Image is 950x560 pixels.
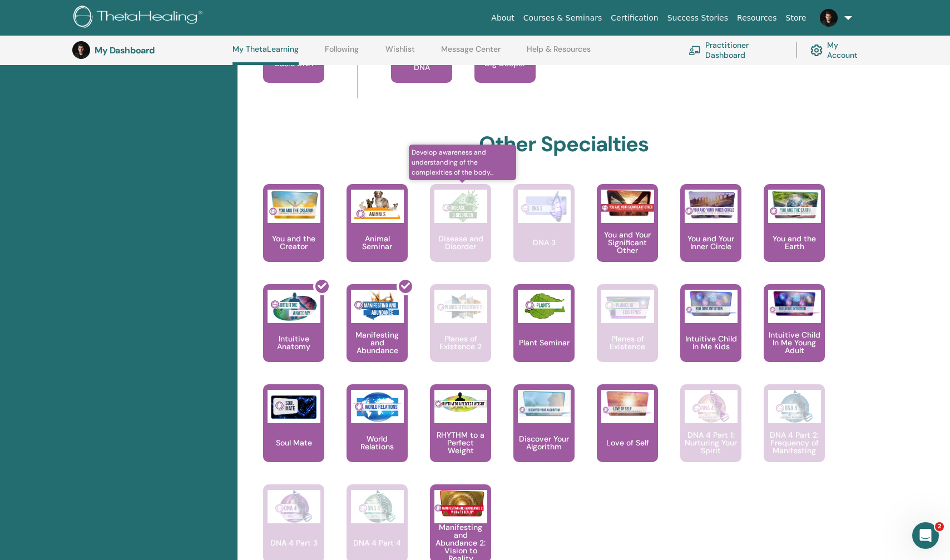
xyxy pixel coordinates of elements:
img: Disease and Disorder [434,190,487,223]
a: RHYTHM to a Perfect Weight RHYTHM to a Perfect Weight [430,384,491,484]
a: DNA 4 Part 1: Nurturing Your Spirit DNA 4 Part 1: Nurturing Your Spirit [680,384,741,484]
a: Love of Self Love of Self [597,384,658,484]
img: default.jpg [72,41,90,59]
img: logo.png [73,6,206,31]
a: My ThetaLearning [232,44,299,65]
img: You and the Earth [768,190,821,220]
a: Plant Seminar Plant Seminar [513,284,575,384]
p: Plant Seminar [514,339,574,346]
a: Intuitive Child In Me Kids Intuitive Child In Me Kids [680,284,741,384]
p: World Relations [347,435,408,450]
img: Discover Your Algorithm [518,390,571,417]
a: Develop awareness and understanding of the complexities of the body... Disease and Disorder Disea... [430,184,491,284]
p: Love of Self [602,439,654,447]
a: Intuitive Child In Me Young Adult Intuitive Child In Me Young Adult [764,284,825,384]
img: Animal Seminar [351,190,404,223]
a: DNA 3 DNA 3 [513,184,575,284]
img: default.jpg [820,9,838,27]
p: DNA 4 Part 4 [349,539,405,547]
img: World Relations [351,390,404,423]
p: You and Your Inner Circle [680,235,741,250]
p: DNA 4 Part 2: Frequency of Manifesting [764,431,825,454]
img: Planes of Existence 2 [434,290,487,323]
p: Intuitive Child In Me Kids [680,335,741,350]
a: Store [781,8,811,28]
p: Disease and Disorder [430,235,491,250]
a: You and the Creator You and the Creator [263,184,324,284]
img: Plant Seminar [518,290,571,323]
a: Help & Resources [527,44,591,62]
img: Planes of Existence [601,290,654,323]
img: RHYTHM to a Perfect Weight [434,390,487,415]
a: My Account [810,38,867,62]
p: Intuitive Child In Me Young Adult [764,331,825,354]
img: You and Your Significant Other [601,190,654,217]
a: Success Stories [663,8,733,28]
a: You and Your Inner Circle You and Your Inner Circle [680,184,741,284]
p: Manifesting and Abundance [347,331,408,354]
p: DNA 3 [528,239,560,246]
a: About [487,8,518,28]
p: RHYTHM to a Perfect Weight [430,431,491,454]
iframe: Intercom live chat [912,522,939,549]
h2: Other Specialties [479,132,649,157]
a: Certification [606,8,662,28]
a: Manifesting and Abundance Manifesting and Abundance [347,284,408,384]
a: Animal Seminar Animal Seminar [347,184,408,284]
img: DNA 4 Part 4 [351,490,404,523]
a: Planes of Existence Planes of Existence [597,284,658,384]
p: DNA 4 Part 1: Nurturing Your Spirit [680,431,741,454]
p: Planes of Existence [597,335,658,350]
img: DNA 4 Part 2: Frequency of Manifesting [768,390,821,423]
a: Soul Mate Soul Mate [263,384,324,484]
a: Following [325,44,359,62]
p: Discover Your Algorithm [513,435,575,450]
img: Intuitive Child In Me Kids [685,290,738,317]
p: You and Your Significant Other [597,231,658,254]
a: You and the Earth You and the Earth [764,184,825,284]
p: You and the Earth [764,235,825,250]
span: 2 [935,522,944,531]
p: You and the Creator [263,235,324,250]
img: You and Your Inner Circle [685,190,738,220]
a: You and Your Significant Other You and Your Significant Other [597,184,658,284]
a: DNA 4 Part 2: Frequency of Manifesting DNA 4 Part 2: Frequency of Manifesting [764,384,825,484]
img: Intuitive Anatomy [268,290,320,323]
p: DNA 4 Part 3 [266,539,322,547]
a: Courses & Seminars [519,8,607,28]
img: You and the Creator [268,190,320,220]
a: Practitioner Dashboard [689,38,783,62]
a: Wishlist [385,44,415,62]
p: Animal Seminar [347,235,408,250]
p: Intuitive Anatomy [263,335,324,350]
img: Manifesting and Abundance 2: Vision to Reality [434,490,487,517]
img: DNA 4 Part 3 [268,490,320,523]
span: Develop awareness and understanding of the complexities of the body... [409,145,516,180]
p: Soul Mate [271,439,316,447]
img: DNA 4 Part 1: Nurturing Your Spirit [685,390,738,423]
p: Planes of Existence 2 [430,335,491,350]
img: Intuitive Child In Me Young Adult [768,290,821,317]
a: Planes of Existence 2 Planes of Existence 2 [430,284,491,384]
img: Soul Mate [268,390,320,423]
a: World Relations World Relations [347,384,408,484]
a: Resources [733,8,781,28]
a: Intuitive Anatomy Intuitive Anatomy [263,284,324,384]
img: Love of Self [601,390,654,417]
img: cog.svg [810,42,823,59]
a: Discover Your Algorithm Discover Your Algorithm [513,384,575,484]
img: Manifesting and Abundance [351,290,404,323]
img: DNA 3 [518,190,571,223]
h3: My Dashboard [95,45,206,56]
a: Message Center [441,44,501,62]
img: chalkboard-teacher.svg [689,46,701,54]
